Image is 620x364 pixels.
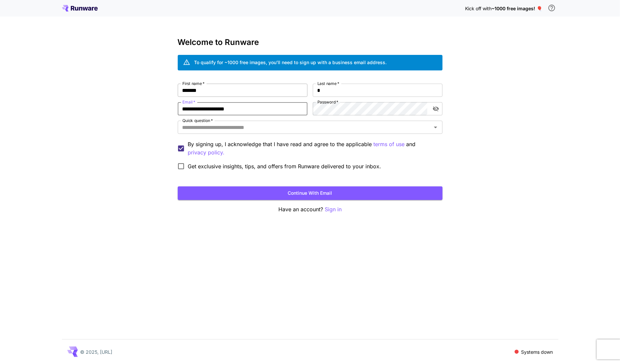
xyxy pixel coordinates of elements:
[374,140,405,148] p: terms of use
[188,148,225,157] p: privacy policy.
[188,140,437,157] p: By signing up, I acknowledge that I have read and agree to the applicable and
[521,348,553,355] p: Systems down
[188,148,225,157] button: By signing up, I acknowledge that I have read and agree to the applicable terms of use and
[492,6,543,11] span: ~1000 free images! 🎈
[182,81,205,86] label: First name
[374,140,405,148] button: By signing up, I acknowledge that I have read and agree to the applicable and privacy policy.
[465,6,492,11] span: Kick off with
[182,99,195,105] label: Email
[431,123,440,132] button: Open
[325,205,342,214] button: Sign in
[188,162,381,170] span: Get exclusive insights, tips, and offers from Runware delivered to your inbox.
[178,205,443,214] p: Have an account?
[317,81,339,86] label: Last name
[178,186,443,200] button: Continue with email
[317,99,339,105] label: Password
[194,59,387,66] div: To qualify for ~1000 free images, you’ll need to sign up with a business email address.
[182,118,213,123] label: Quick question
[545,1,558,15] button: In order to qualify for free credit, you need to sign up with a business email address and click ...
[430,103,442,115] button: toggle password visibility
[178,38,443,47] h3: Welcome to Runware
[80,348,113,355] p: © 2025, [URL]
